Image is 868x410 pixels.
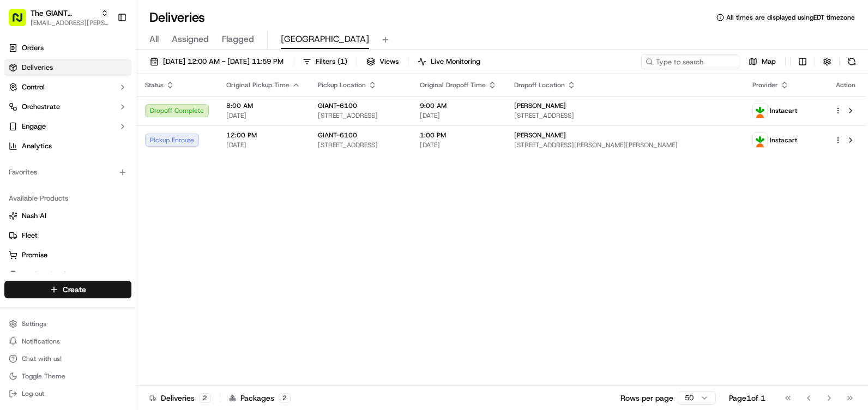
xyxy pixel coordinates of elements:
[318,101,357,110] span: GIANT-6100
[145,81,164,89] span: Status
[4,227,131,244] button: Fleet
[620,393,673,403] p: Rows per page
[514,101,566,110] span: [PERSON_NAME]
[4,266,131,284] button: Product Catalog
[4,334,131,349] button: Notifications
[337,57,347,67] span: ( 1 )
[4,79,131,96] button: Control
[145,54,288,69] button: [DATE] 12:00 AM - [DATE] 11:59 PM
[22,337,60,346] span: Notifications
[770,106,797,115] span: Instacart
[199,393,211,403] div: 2
[4,39,131,57] a: Orders
[413,54,485,69] button: Live Monitoring
[4,59,131,76] a: Deliveries
[149,33,159,46] span: All
[22,211,46,221] span: Nash AI
[420,101,497,110] span: 9:00 AM
[4,386,131,401] button: Log out
[22,372,65,381] span: Toggle Theme
[22,63,53,73] span: Deliveries
[4,369,131,384] button: Toggle Theme
[226,81,290,89] span: Original Pickup Time
[361,54,403,69] button: Views
[226,111,300,120] span: [DATE]
[298,54,352,69] button: Filters(1)
[22,82,45,92] span: Control
[752,81,778,89] span: Provider
[514,131,566,140] span: [PERSON_NAME]
[22,231,38,240] span: Fleet
[22,250,47,260] span: Promise
[431,57,480,67] span: Live Monitoring
[420,111,497,120] span: [DATE]
[641,54,739,69] input: Type to search
[172,33,209,46] span: Assigned
[514,141,735,149] span: [STREET_ADDRESS][PERSON_NAME][PERSON_NAME]
[420,141,497,149] span: [DATE]
[22,354,62,363] span: Chat with us!
[22,102,60,112] span: Orchestrate
[4,190,131,207] div: Available Products
[318,141,402,149] span: [STREET_ADDRESS]
[4,246,131,264] button: Promise
[4,98,131,116] button: Orchestrate
[4,281,131,298] button: Create
[149,393,211,403] div: Deliveries
[9,231,127,240] a: Fleet
[318,111,402,120] span: [STREET_ADDRESS]
[729,393,765,403] div: Page 1 of 1
[226,101,300,110] span: 8:00 AM
[420,81,486,89] span: Original Dropoff Time
[753,104,767,118] img: profile_instacart_ahold_partner.png
[226,141,300,149] span: [DATE]
[4,316,131,331] button: Settings
[744,54,781,69] button: Map
[4,207,131,225] button: Nash AI
[4,4,113,31] button: The GIANT Company[EMAIL_ADDRESS][PERSON_NAME][DOMAIN_NAME]
[163,57,284,67] span: [DATE] 12:00 AM - [DATE] 11:59 PM
[4,137,131,155] a: Analytics
[762,57,776,67] span: Map
[22,122,46,131] span: Engage
[226,131,300,140] span: 12:00 PM
[149,9,205,26] h1: Deliveries
[4,164,131,181] div: Favorites
[9,270,127,280] a: Product Catalog
[229,393,291,403] div: Packages
[22,43,44,53] span: Orders
[31,8,97,19] button: The GIANT Company
[279,393,291,403] div: 2
[753,133,767,147] img: profile_instacart_ahold_partner.png
[63,284,86,295] span: Create
[22,389,44,398] span: Log out
[281,33,369,46] span: [GEOGRAPHIC_DATA]
[4,351,131,366] button: Chat with us!
[22,141,52,151] span: Analytics
[379,57,399,67] span: Views
[4,118,131,135] button: Engage
[22,319,46,328] span: Settings
[222,33,254,46] span: Flagged
[316,57,347,67] span: Filters
[318,81,366,89] span: Pickup Location
[9,250,127,260] a: Promise
[834,81,857,89] div: Action
[31,19,108,27] button: [EMAIL_ADDRESS][PERSON_NAME][DOMAIN_NAME]
[22,270,74,280] span: Product Catalog
[514,111,735,120] span: [STREET_ADDRESS]
[420,131,497,140] span: 1:00 PM
[844,54,859,69] button: Refresh
[726,13,855,22] span: All times are displayed using EDT timezone
[770,136,797,144] span: Instacart
[514,81,565,89] span: Dropoff Location
[318,131,357,140] span: GIANT-6100
[9,211,127,221] a: Nash AI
